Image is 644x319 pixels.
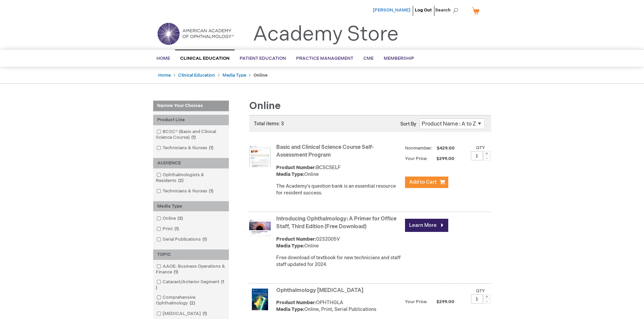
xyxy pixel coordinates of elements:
strong: Media Type: [276,171,304,177]
span: Membership [384,56,414,61]
a: Learn More [405,219,448,232]
span: 1 [173,226,181,232]
strong: Product Number: [276,236,316,242]
span: Total items: 3 [254,121,284,127]
span: CME [363,56,374,61]
a: Comprehensive Ophthalmology2 [155,294,227,307]
a: Introducing Ophthalmology: A Primer for Office Staff, Third Edition (Free Download) [276,216,397,230]
strong: Nonmember: [405,144,432,153]
a: BCSC® (Basic and Clinical Science Course)1 [155,129,227,141]
a: Home [158,73,171,78]
label: Sort By [400,121,416,127]
a: Ophthalmologists & Residents2 [155,172,227,184]
span: Clinical Education [180,56,230,61]
strong: Online [254,73,268,78]
strong: Narrow Your Choices [153,101,229,111]
a: Clinical Education [178,73,215,78]
strong: Your Price: [405,299,428,304]
span: 1 [156,279,224,290]
a: [PERSON_NAME] [373,7,410,13]
strong: Media Type: [276,307,304,312]
span: Add to Cart [409,179,437,185]
a: Ophthalmology [MEDICAL_DATA] [276,287,363,294]
div: OPHTHGLA Online, Print, Serial Publications [276,299,402,313]
img: Basic and Clinical Science Course Self-Assessment Program [249,145,271,167]
span: 1 [207,145,215,151]
a: Technicians & Nurses1 [155,145,216,151]
span: 1 [207,188,215,194]
span: $429.00 [436,145,456,151]
span: 2 [176,178,185,183]
strong: Your Price: [405,156,428,161]
a: Technicians & Nurses1 [155,188,216,194]
div: 0232005V Online [276,236,402,249]
label: Qty [476,288,485,294]
span: $299.00 [429,299,455,304]
a: Basic and Clinical Science Course Self-Assessment Program [276,144,374,158]
span: 1 [201,237,209,242]
span: 1 [190,135,197,140]
div: AUDIENCE [153,158,229,168]
span: 1 [201,311,209,316]
span: Home [157,56,170,61]
a: Print1 [155,226,182,232]
a: Online3 [155,215,186,222]
img: Ophthalmology Glaucoma [249,289,271,310]
div: Free download of textbook for new technicians and staff staff updated for 2024. [276,255,402,268]
img: Introducing Ophthalmology: A Primer for Office Staff, Third Edition (Free Download) [249,217,271,239]
span: Practice Management [296,56,353,61]
div: BCSCSELF Online [276,164,402,178]
input: Qty [471,151,483,160]
a: AAOE: Business Operations & Finance1 [155,263,227,275]
input: Qty [471,294,483,303]
div: TOPIC [153,249,229,260]
a: Log Out [415,7,432,13]
span: 3 [176,216,185,221]
a: Academy Store [253,22,399,47]
span: Search [435,3,461,17]
strong: Media Type: [276,243,304,249]
span: $299.00 [429,156,455,161]
span: 1 [172,269,180,275]
a: Cataract/Anterior Segment1 [155,279,227,291]
button: Add to Cart [405,177,448,188]
span: Online [249,100,281,112]
div: Media Type [153,201,229,212]
a: [MEDICAL_DATA]1 [155,311,210,317]
span: Patient Education [240,56,286,61]
a: Media Type [222,73,246,78]
a: Serial Publications1 [155,236,210,243]
span: 2 [188,300,197,306]
strong: Product Number: [276,165,316,170]
div: The Academy's question bank is an essential resource for resident success. [276,183,402,196]
strong: Product Number: [276,300,316,305]
label: Qty [476,145,485,151]
div: Product Line [153,115,229,125]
